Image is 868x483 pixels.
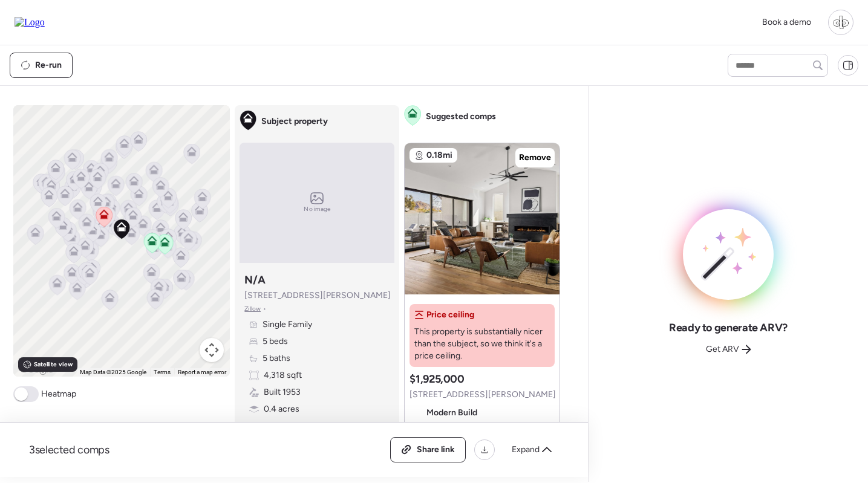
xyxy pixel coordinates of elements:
span: Single Family [263,319,312,331]
span: 5 baths [263,352,290,365]
span: Re-run [35,59,62,71]
h3: N/A [244,273,265,287]
span: Expand [512,444,540,456]
span: Remove [519,152,551,164]
span: Map Data ©2025 Google [80,369,146,375]
span: [STREET_ADDRESS][PERSON_NAME] [244,290,391,302]
span: 4,318 sqft [264,369,302,381]
span: This property is substantially nicer than the subject, so we think it's a price ceiling. [414,326,550,362]
span: Get ARV [706,343,739,355]
span: Pool [264,420,280,432]
span: Satellite view [34,360,73,369]
span: Zillow [244,304,261,314]
a: Report a map error [178,369,226,375]
a: Terms [154,369,171,375]
span: No image [304,204,330,214]
h3: $1,925,000 [410,372,464,386]
a: Open this area in Google Maps (opens a new window) [16,361,56,377]
img: Google [16,361,56,377]
span: 3 selected comps [29,442,109,457]
img: Logo [15,17,45,28]
span: Price ceiling [426,309,474,321]
span: Heatmap [41,388,76,400]
span: Book a demo [762,17,811,27]
span: Modern Build [426,407,477,419]
span: [STREET_ADDRESS][PERSON_NAME] [410,389,556,401]
span: Suggested comps [426,111,496,123]
span: Built 1953 [264,386,301,398]
span: 5 beds [263,336,288,348]
span: Share link [417,444,455,456]
span: • [263,304,266,314]
button: Map camera controls [200,338,224,362]
span: Ready to generate ARV? [669,320,788,335]
span: 0.18mi [426,149,452,161]
span: 0.4 acres [264,403,299,415]
span: Subject property [261,115,328,128]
